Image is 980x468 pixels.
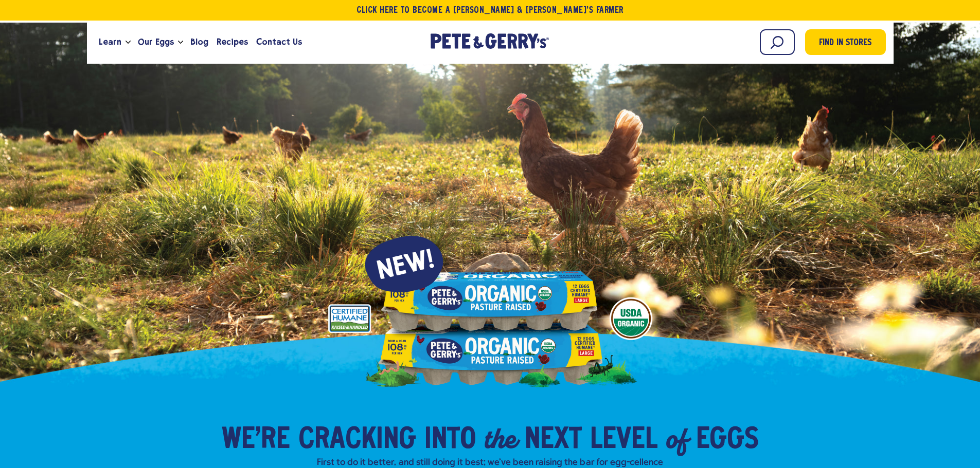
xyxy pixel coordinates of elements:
[298,425,416,456] span: Cracking
[666,420,688,457] em: of
[805,29,886,55] a: Find in Stores
[134,28,178,56] a: Our Eggs
[819,36,871,50] span: Find in Stores
[95,28,126,56] a: Learn
[590,425,657,456] span: Level
[99,35,121,48] span: Learn
[760,29,795,55] input: Search
[222,425,290,456] span: We’re
[424,425,476,456] span: into
[256,35,302,48] span: Contact Us
[126,41,131,44] button: Open the dropdown menu for Learn
[525,425,582,456] span: Next
[190,35,208,48] span: Blog
[696,425,759,456] span: Eggs​
[138,35,174,48] span: Our Eggs
[178,41,183,44] button: Open the dropdown menu for Our Eggs
[484,420,516,457] em: the
[217,35,248,48] span: Recipes
[186,28,212,56] a: Blog
[252,28,306,56] a: Contact Us
[212,28,252,56] a: Recipes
